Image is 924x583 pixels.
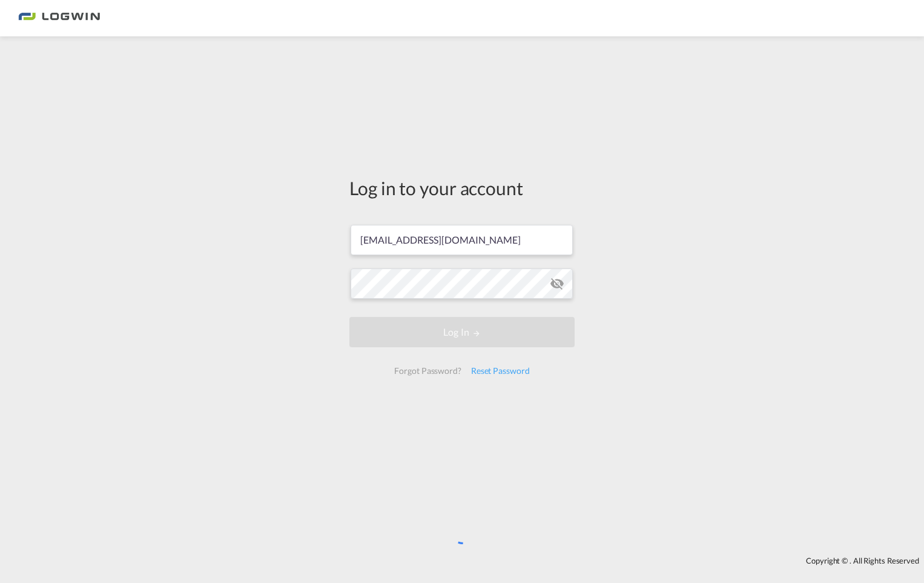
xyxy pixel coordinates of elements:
img: 2761ae10d95411efa20a1f5e0282d2d7.png [18,5,100,32]
div: Log in to your account [349,175,575,201]
button: LOGIN [349,317,575,347]
input: Enter email/phone number [351,225,573,255]
div: Reset Password [466,360,535,382]
div: Forgot Password? [389,360,466,382]
md-icon: icon-eye-off [550,276,564,291]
